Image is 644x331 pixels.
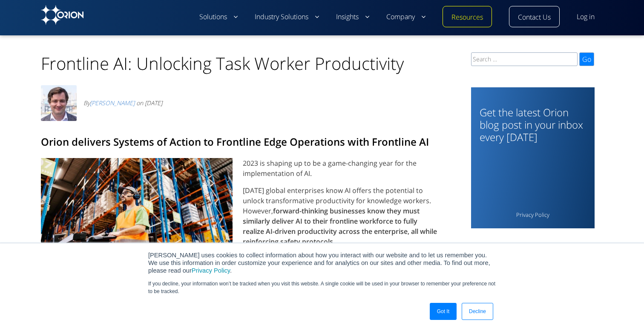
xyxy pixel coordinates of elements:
[243,186,431,216] span: [DATE] global enterprises know AI offers the potential to unlock transformative productivity for ...
[243,206,437,246] b: forward-thinking businesses know they must similarly deliver AI to their frontline workforce to f...
[336,12,369,22] a: Insights
[451,12,483,23] a: Resources
[243,158,417,178] span: 2023 is shaping up to be a game-changing year for the implementation of AI.
[41,40,404,75] h1: Frontline AI: Unlocking Task Worker Productivity
[430,303,457,320] a: Got It
[136,99,143,107] span: on
[41,5,83,25] img: Orion
[386,12,425,22] a: Company
[462,303,493,320] a: Decline
[255,12,319,22] a: Industry Solutions
[579,52,594,66] input: Go
[145,99,162,107] time: [DATE]
[148,280,496,295] p: If you decline, your information won’t be tracked when you visit this website. A single cookie wi...
[480,153,586,210] iframe: Form 0
[199,12,238,22] a: Solutions
[516,211,549,219] a: Privacy Policy
[192,267,230,274] a: Privacy Policy
[480,106,586,143] h3: Get the latest Orion blog post in your inbox every [DATE]
[518,12,551,23] a: Contact Us
[90,99,135,107] a: [PERSON_NAME]
[41,85,77,121] img: Alex McNamara, CTO at Orion
[41,135,429,149] b: Orion delivers Systems of Action to Frontline Edge Operations with Frontline AI
[148,252,490,274] span: [PERSON_NAME] uses cookies to collect information about how you interact with our website and to ...
[577,12,595,22] a: Log in
[601,290,644,331] iframe: Chat Widget
[83,99,136,107] span: By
